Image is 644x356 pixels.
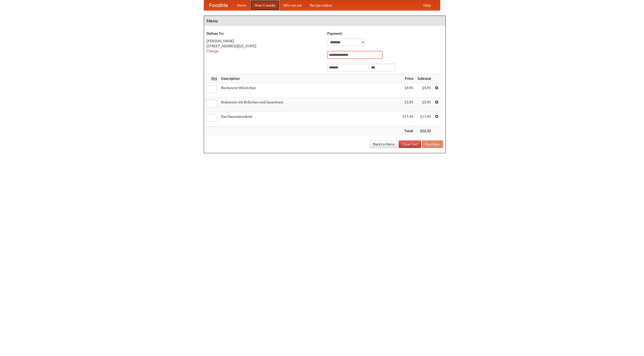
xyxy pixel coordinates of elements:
[219,98,400,112] td: Bratwurst mit Brötchen und Sauerkraut
[415,74,433,83] th: Subtotal
[207,49,219,53] a: Change
[233,0,251,10] a: Home
[204,74,219,83] th: Qty
[400,83,415,98] td: $4.95
[219,112,400,126] td: Das Hausmannskost
[251,0,279,10] a: How it works
[400,112,415,126] td: $11.45
[306,0,336,10] a: Recipe videos
[327,31,443,36] h5: Payment:
[415,126,433,136] th: $22.35
[422,140,443,148] button: Purchase
[219,83,400,98] td: Bockwurst Würstchen
[415,98,433,112] td: $5.95
[207,44,322,49] div: [STREET_ADDRESS][US_STATE]
[207,31,322,36] h5: Deliver To:
[419,0,435,10] a: Help
[279,0,306,10] a: Who we are
[399,140,421,148] a: Clear Cart
[204,0,233,10] a: FoodMe
[204,16,446,26] h4: Menu
[400,98,415,112] td: $5.95
[400,126,415,136] th: Total:
[219,74,400,83] th: Description
[415,83,433,98] td: $4.95
[370,140,398,148] a: Back to Menu
[400,74,415,83] th: Price
[415,112,433,126] td: $11.45
[207,38,322,44] div: [PERSON_NAME]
